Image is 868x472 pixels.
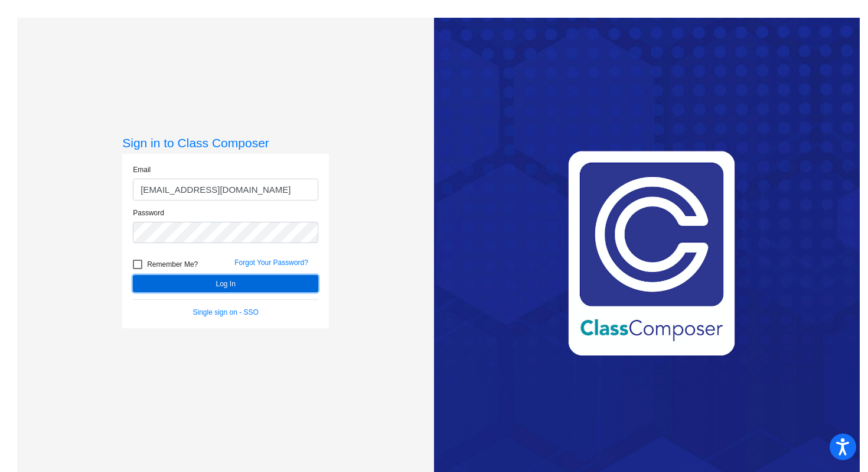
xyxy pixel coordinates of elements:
button: Log In [133,275,318,292]
label: Password [133,208,164,218]
h3: Sign in to Class Composer [122,135,329,150]
a: Single sign on - SSO [193,308,259,316]
span: Remember Me? [147,257,198,271]
label: Email [133,164,151,175]
a: Forgot Your Password? [234,258,308,267]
